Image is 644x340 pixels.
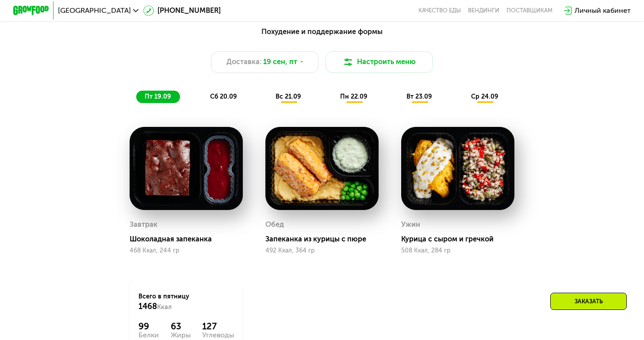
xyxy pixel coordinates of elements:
div: 468 Ккал, 244 гр [130,247,243,254]
div: Шоколадная запеканка [130,235,250,244]
button: Настроить меню [326,51,433,73]
div: 492 Ккал, 364 гр [265,247,379,254]
span: 19 сен, пт [263,57,297,67]
div: 63 [171,321,191,332]
span: пн 22.09 [340,93,368,100]
div: Завтрак [130,218,157,231]
span: вт 23.09 [406,93,432,100]
div: Жиры [171,332,191,339]
span: 1468 [138,302,157,311]
div: Обед [265,218,284,231]
div: 99 [138,321,159,332]
div: Белки [138,332,159,339]
div: Курица с сыром и гречкой [401,235,521,244]
span: Ккал [157,303,172,311]
div: Углеводы [202,332,234,339]
a: Качество еды [418,7,461,14]
span: [GEOGRAPHIC_DATA] [58,7,131,14]
div: Ужин [401,218,420,231]
a: Вендинги [468,7,499,14]
span: Доставка: [226,57,261,67]
span: пт 19.09 [145,93,171,100]
div: Запеканка из курицы с пюре [265,235,386,244]
div: Личный кабинет [575,5,631,16]
div: Заказать [550,293,627,310]
a: [PHONE_NUMBER] [143,5,221,16]
div: Похудение и поддержание формы [57,26,586,37]
span: ср 24.09 [471,93,498,100]
div: Всего в пятницу [138,292,234,312]
div: поставщикам [506,7,552,14]
span: сб 20.09 [210,93,237,100]
div: 508 Ккал, 284 гр [401,247,514,254]
div: 127 [202,321,234,332]
span: вс 21.09 [276,93,301,100]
